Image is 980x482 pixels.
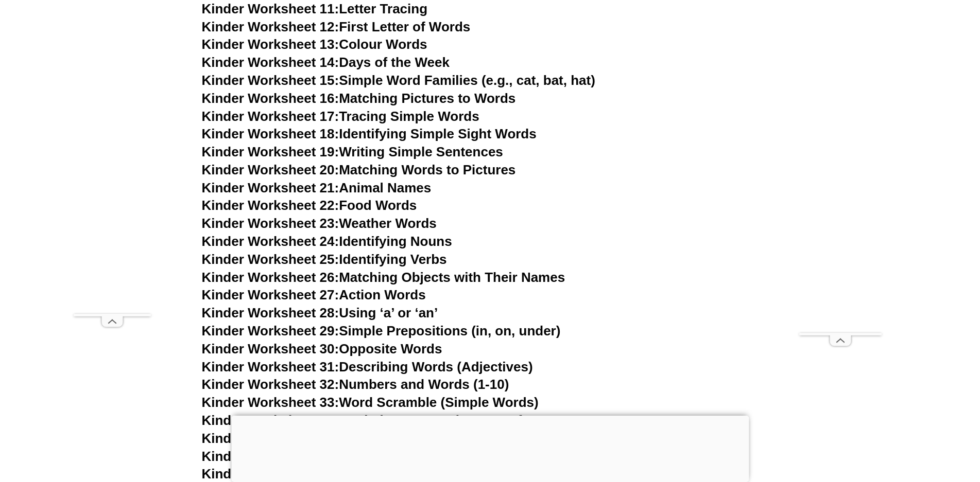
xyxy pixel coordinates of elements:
iframe: Advertisement [231,416,749,479]
a: Kinder Worksheet 18:Identifying Simple Sight Words [202,126,537,141]
span: Kinder Worksheet 22: [202,198,339,213]
span: Kinder Worksheet 17: [202,109,339,124]
a: Kinder Worksheet 16:Matching Pictures to Words [202,91,516,106]
span: Kinder Worksheet 20: [202,162,339,177]
span: Kinder Worksheet 24: [202,234,339,249]
span: Kinder Worksheet 28: [202,305,339,320]
span: Kinder Worksheet 18: [202,126,339,141]
a: Kinder Worksheet 13:Colour Words [202,37,427,52]
span: Kinder Worksheet 23: [202,216,339,231]
a: Kinder Worksheet 19:Writing Simple Sentences [202,144,503,159]
span: Kinder Worksheet 30: [202,341,339,356]
a: Kinder Worksheet 27:Action Words [202,287,426,302]
a: Kinder Worksheet 21:Animal Names [202,180,432,195]
span: Kinder Worksheet 34: [202,413,339,428]
a: Kinder Worksheet 14:Days of the Week [202,55,450,70]
a: Kinder Worksheet 32:Numbers and Words (1-10) [202,377,509,392]
a: Kinder Worksheet 31:Describing Words (Adjectives) [202,359,533,374]
span: Kinder Worksheet 26: [202,270,339,285]
a: Kinder Worksheet 23:Weather Words [202,216,437,231]
a: Kinder Worksheet 12:First Letter of Words [202,19,471,34]
iframe: Advertisement [74,24,151,314]
a: Kinder Worksheet 30:Opposite Words [202,341,442,356]
a: Kinder Worksheet 29:Simple Prepositions (in, on, under) [202,323,561,338]
span: Kinder Worksheet 33: [202,395,339,410]
span: Kinder Worksheet 11: [202,1,339,16]
span: Kinder Worksheet 14: [202,55,339,70]
span: Kinder Worksheet 36: [202,449,339,464]
span: Kinder Worksheet 19: [202,144,339,159]
span: Kinder Worksheet 32: [202,377,339,392]
span: Kinder Worksheet 35: [202,431,339,446]
a: Kinder Worksheet 37:Matching Shapes with Their Names [202,466,564,481]
span: Kinder Worksheet 37: [202,466,339,481]
span: Kinder Worksheet 21: [202,180,339,195]
a: Kinder Worksheet 26:Matching Objects with Their Names [202,270,565,285]
iframe: Chat Widget [809,366,980,482]
span: Kinder Worksheet 15: [202,73,339,88]
a: Kinder Worksheet 11:Letter Tracing [202,1,428,16]
a: Kinder Worksheet 25:Identifying Verbs [202,252,447,267]
span: Kinder Worksheet 25: [202,252,339,267]
a: Kinder Worksheet 22:Food Words [202,198,417,213]
span: Kinder Worksheet 31: [202,359,339,374]
a: Kinder Worksheet 28:Using ‘a’ or ‘an’ [202,305,438,320]
a: Kinder Worksheet 17:Tracing Simple Words [202,109,479,124]
span: Kinder Worksheet 27: [202,287,339,302]
span: Kinder Worksheet 13: [202,37,339,52]
a: Kinder Worksheet 36:Identifying Common Words [202,449,513,464]
a: Kinder Worksheet 24:Identifying Nouns [202,234,452,249]
span: Kinder Worksheet 29: [202,323,339,338]
a: Kinder Worksheet 35:End Punctuation (Full Stop, Question [PERSON_NAME]) [202,431,697,446]
iframe: Advertisement [799,24,882,333]
span: Kinder Worksheet 16: [202,91,339,106]
a: Kinder Worksheet 15:Simple Word Families (e.g., cat, bat, hat) [202,73,595,88]
a: Kinder Worksheet 34:Capital Letters at the Start of Sentences [202,413,593,428]
a: Kinder Worksheet 33:Word Scramble (Simple Words) [202,395,539,410]
span: Kinder Worksheet 12: [202,19,339,34]
a: Kinder Worksheet 20:Matching Words to Pictures [202,162,516,177]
